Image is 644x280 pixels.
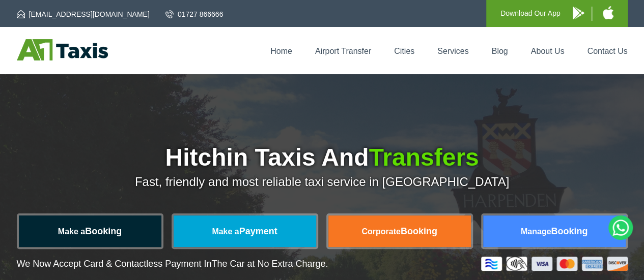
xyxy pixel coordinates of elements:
[483,215,626,247] a: ManageBooking
[58,227,85,236] span: Make a
[17,259,328,269] p: We Now Accept Card & Contactless Payment In
[481,257,628,271] img: Credit And Debit Cards
[521,227,551,236] span: Manage
[17,9,150,19] a: [EMAIL_ADDRESS][DOMAIN_NAME]
[369,144,479,171] span: Transfers
[500,7,561,20] p: Download Our App
[315,47,371,55] a: Airport Transfer
[17,39,108,60] img: A1 Taxis St Albans LTD
[165,9,223,19] a: 01727 866666
[573,7,584,19] img: A1 Taxis Android App
[531,47,565,55] a: About Us
[437,47,468,55] a: Services
[17,175,628,189] p: Fast, friendly and most reliable taxi service in [GEOGRAPHIC_DATA]
[491,47,508,55] a: Blog
[603,6,613,19] img: A1 Taxis iPhone App
[361,227,400,236] span: Corporate
[19,215,161,247] a: Make aBooking
[17,145,628,170] h1: Hitchin Taxis And
[211,259,328,269] span: The Car at No Extra Charge.
[394,47,414,55] a: Cities
[587,47,627,55] a: Contact Us
[270,47,292,55] a: Home
[174,215,316,247] a: Make aPayment
[328,215,471,247] a: CorporateBooking
[212,227,239,236] span: Make a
